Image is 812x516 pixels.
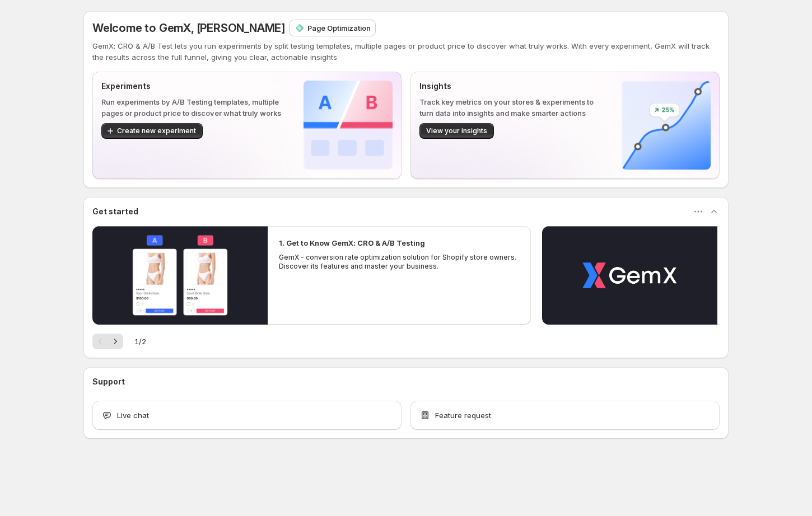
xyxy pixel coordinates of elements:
[92,376,125,387] h3: Support
[92,206,138,217] h3: Get started
[279,237,425,248] h2: 1. Get to Know GemX: CRO & A/B Testing
[304,81,393,170] img: Experiments
[542,226,717,325] button: Play video
[279,253,520,271] p: GemX - conversion rate optimization solution for Shopify store owners. Discover its features and ...
[117,126,196,135] span: Create new experiment
[101,81,286,92] p: Experiments
[101,123,203,139] button: Create new experiment
[117,410,149,421] span: Live chat
[622,81,711,170] img: Insights
[92,40,720,63] p: GemX: CRO & A/B Test lets you run experiments by split testing templates, multiple pages or produ...
[92,334,123,349] nav: Pagination
[294,22,305,34] img: Page Optimization
[92,226,268,325] button: Play video
[134,336,146,347] span: 1 / 2
[108,334,123,349] button: Next
[307,22,371,34] p: Page Optimization
[426,126,487,135] span: View your insights
[92,21,285,35] span: Welcome to GemX, [PERSON_NAME]
[419,81,604,92] p: Insights
[419,123,494,139] button: View your insights
[419,96,604,119] p: Track key metrics on your stores & experiments to turn data into insights and make smarter actions
[101,96,286,119] p: Run experiments by A/B Testing templates, multiple pages or product price to discover what truly ...
[435,410,491,421] span: Feature request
